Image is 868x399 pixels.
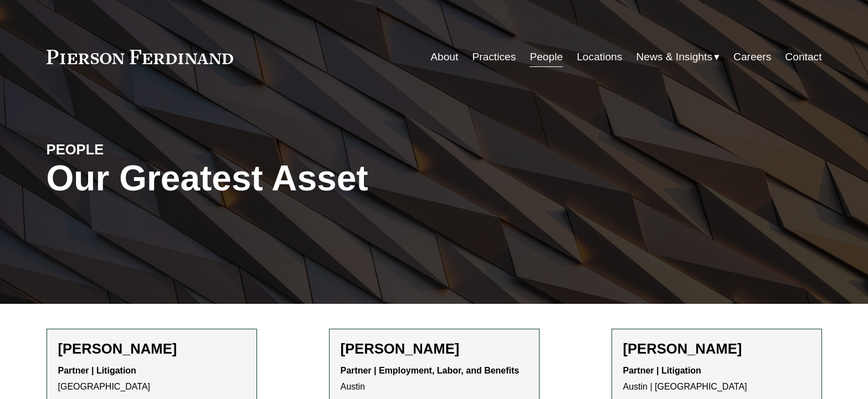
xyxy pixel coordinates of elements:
[58,363,245,395] p: [GEOGRAPHIC_DATA]
[47,141,240,158] h4: PEOPLE
[623,366,701,375] strong: Partner | Litigation
[341,366,520,375] strong: Partner | Employment, Labor, and Benefits
[636,46,720,68] a: folder dropdown
[341,340,528,357] h2: [PERSON_NAME]
[530,46,563,68] a: People
[58,340,245,357] h2: [PERSON_NAME]
[47,158,563,199] h1: Our Greatest Asset
[636,48,712,67] span: News & Insights
[623,363,810,395] p: Austin | [GEOGRAPHIC_DATA]
[341,363,528,395] p: Austin
[733,46,771,68] a: Careers
[58,366,136,375] strong: Partner | Litigation
[785,46,821,68] a: Contact
[623,340,810,357] h2: [PERSON_NAME]
[577,46,622,68] a: Locations
[472,46,516,68] a: Practices
[430,46,458,68] a: About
